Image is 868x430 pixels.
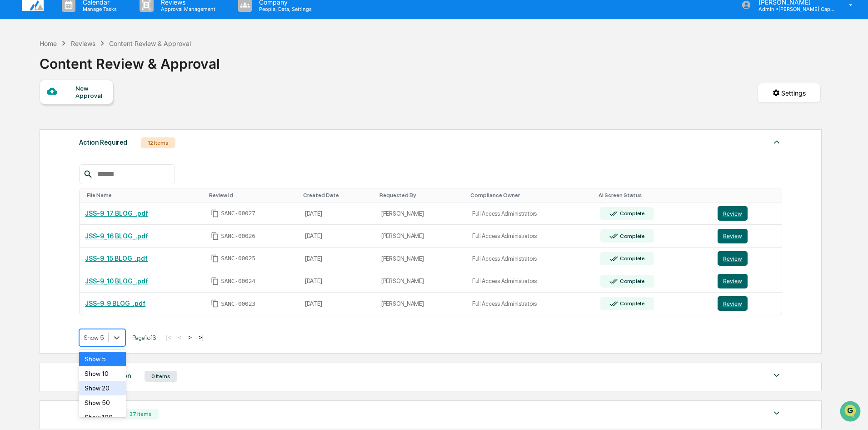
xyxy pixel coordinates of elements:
[618,255,645,262] div: Complete
[79,352,126,366] div: Show 5
[467,225,595,248] td: Full Access Administrators
[211,254,219,263] span: Copy Id
[751,6,836,12] p: Admin • [PERSON_NAME] Capital Management
[467,202,595,225] td: Full Access Administrators
[470,192,591,198] div: Toggle SortBy
[221,300,255,308] span: SANC-00023
[299,270,376,293] td: [DATE]
[303,192,372,198] div: Toggle SortBy
[221,233,255,240] span: SANC-00026
[718,296,776,311] a: Review
[467,248,595,270] td: Full Access Administrators
[62,111,116,127] a: 🗄️Attestations
[75,115,113,124] span: Attestations
[718,206,776,221] a: Review
[718,229,776,243] a: Review
[85,255,148,262] a: JSS-9_15 BLOG_.pdf
[757,83,821,103] button: Settings
[618,233,645,239] div: Complete
[79,137,127,148] div: Action Required
[299,248,376,270] td: [DATE]
[211,209,219,218] span: Copy Id
[85,233,148,240] a: JSS-9_16 BLOG_.pdf
[79,366,126,381] div: Show 10
[18,132,57,141] span: Data Lookup
[618,278,645,284] div: Complete
[5,128,61,145] a: 🔎Data Lookup
[467,293,595,315] td: Full Access Administrators
[5,111,62,127] a: 🖐️Preclearance
[771,370,782,381] img: caret
[376,225,467,248] td: [PERSON_NAME]
[175,334,184,341] button: <
[211,232,219,240] span: Copy Id
[9,19,165,34] p: How can we help?
[64,154,110,161] a: Powered byPylon
[376,293,467,315] td: [PERSON_NAME]
[252,6,316,12] p: People, Data, Settings
[123,409,159,420] div: 37 Items
[109,40,191,47] div: Content Review & Approval
[719,192,778,198] div: Toggle SortBy
[87,192,202,198] div: Toggle SortBy
[154,6,220,12] p: Approval Management
[209,192,296,198] div: Toggle SortBy
[839,400,863,425] iframe: Open customer support
[85,300,145,307] a: JSS-9_9 BLOG_.pdf
[31,70,149,79] div: Start new chat
[141,137,175,148] div: 12 Items
[163,334,174,341] button: |<
[718,251,776,266] a: Review
[18,115,59,124] span: Preclearance
[79,381,126,395] div: Show 20
[40,40,57,47] div: Home
[196,334,206,341] button: >|
[376,270,467,293] td: [PERSON_NAME]
[718,274,776,288] a: Review
[31,79,115,86] div: We're available if you need us!
[9,133,16,140] div: 🔎
[79,395,126,410] div: Show 50
[85,278,148,285] a: JSS-9_10 BLOG_.pdf
[185,334,195,341] button: >
[75,85,106,99] div: New Approval
[718,229,748,243] button: Review
[379,192,463,198] div: Toggle SortBy
[211,299,219,308] span: Copy Id
[221,278,255,285] span: SANC-00024
[85,210,148,217] a: JSS-9_17 BLOG_.pdf
[221,210,255,217] span: SANC-00027
[155,72,165,83] button: Start new chat
[75,6,121,12] p: Manage Tasks
[299,225,376,248] td: [DATE]
[145,371,177,382] div: 0 Items
[771,137,782,147] img: caret
[9,116,16,123] div: 🖐️
[718,296,748,311] button: Review
[618,300,645,307] div: Complete
[40,48,220,72] div: Content Review & Approval
[66,116,73,123] div: 🗄️
[71,40,95,47] div: Reviews
[718,251,748,266] button: Review
[299,202,376,225] td: [DATE]
[221,255,255,262] span: SANC-00025
[467,270,595,293] td: Full Access Administrators
[376,202,467,225] td: [PERSON_NAME]
[599,192,708,198] div: Toggle SortBy
[299,293,376,315] td: [DATE]
[79,410,126,425] div: Show 100
[90,154,110,161] span: Pylon
[618,210,645,217] div: Complete
[9,70,25,86] img: 1746055101610-c473b297-6a78-478c-a979-82029cc54cd1
[771,408,782,419] img: caret
[132,334,156,341] span: Page 1 of 3
[718,206,748,221] button: Review
[211,277,219,285] span: Copy Id
[376,248,467,270] td: [PERSON_NAME]
[718,274,748,288] button: Review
